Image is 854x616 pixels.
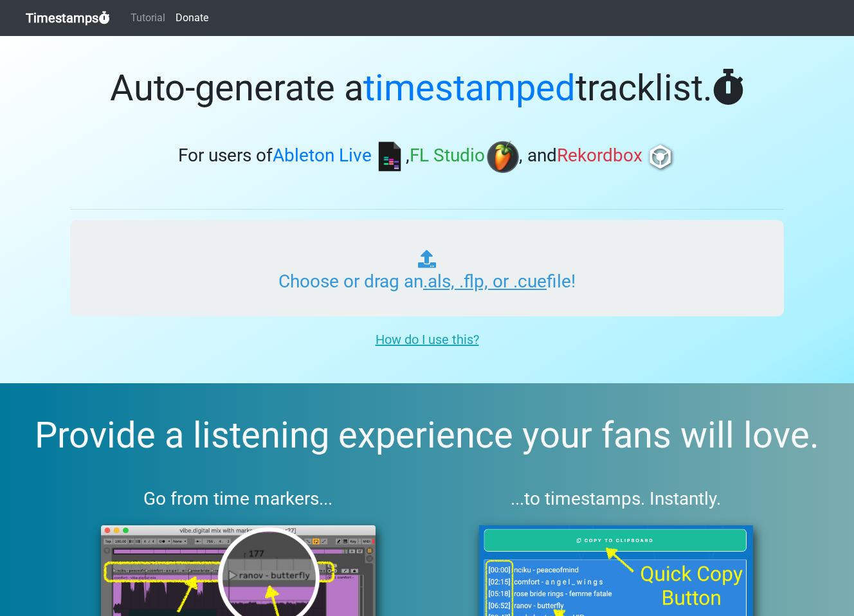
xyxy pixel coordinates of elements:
[557,145,642,167] span: Rekordbox
[374,141,406,173] img: ableton.png
[363,67,576,109] span: timestamped
[125,5,170,31] a: Tutorial
[410,145,485,167] span: FL Studio
[26,5,110,31] a: Timestamps
[70,488,406,510] h3: Go from time markers...
[273,145,372,167] span: Ableton Live
[376,332,479,347] u: How do I use this?
[31,414,823,457] h2: Provide a listening experience your fans will love.
[70,141,784,173] h3: For users of , , and
[448,488,785,510] h3: ...to timestamps. Instantly.
[70,67,784,110] h1: Auto-generate a tracklist.
[487,141,519,173] img: fl.png
[644,141,677,173] img: rb.png
[170,5,213,31] a: Donate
